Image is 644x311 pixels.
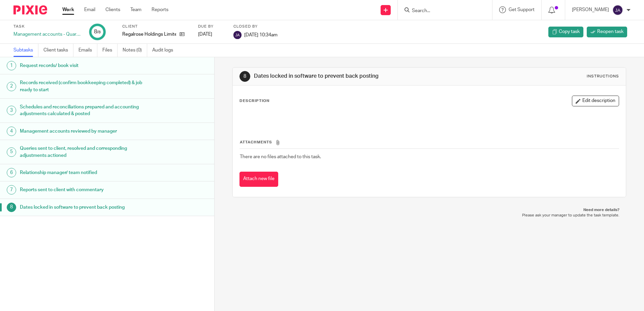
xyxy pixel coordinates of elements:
[572,96,619,106] button: Edit description
[254,73,444,80] h1: Dates locked in software to prevent back posting
[20,143,145,161] h1: Queries sent to client, resolved and corresponding adjustments actioned
[198,31,225,38] div: [DATE]
[239,172,278,187] button: Attach new file
[152,44,178,57] a: Audit logs
[587,27,627,37] a: Reopen task
[559,28,580,35] span: Copy task
[548,27,583,37] a: Copy task
[43,44,73,57] a: Client tasks
[244,32,278,37] span: [DATE] 10:34am
[240,154,321,159] span: There are no files attached to this task.
[240,140,272,144] span: Attachments
[7,147,16,157] div: 5
[97,30,101,34] small: /8
[78,44,97,57] a: Emails
[20,168,145,178] h1: Relationship manager/ team notified
[20,78,145,95] h1: Records received (confirm bookkeeping completed) & job ready to start
[239,213,619,218] p: Please ask your manager to update the task template.
[7,185,16,195] div: 7
[122,31,176,38] p: Regalrose Holdings Limited
[612,5,623,15] img: svg%3E
[94,28,101,36] div: 8
[20,185,145,195] h1: Reports sent to client with commentary
[123,44,147,57] a: Notes (0)
[13,24,81,29] label: Task
[20,61,145,71] h1: Request records/ book visit
[509,7,535,12] span: Get Support
[130,6,141,13] a: Team
[20,126,145,136] h1: Management accounts reviewed by manager
[122,24,190,29] label: Client
[13,44,38,57] a: Subtasks
[62,6,74,13] a: Work
[239,207,619,213] p: Need more details?
[20,202,145,212] h1: Dates locked in software to prevent back posting
[102,44,118,57] a: Files
[13,31,81,38] div: Management accounts - Quarterly
[7,127,16,136] div: 4
[152,6,168,13] a: Reports
[7,106,16,115] div: 3
[411,8,472,14] input: Search
[20,102,145,119] h1: Schedules and reconciliations prepared and accounting adjustments calculated & posted
[7,203,16,212] div: 8
[233,31,241,39] img: svg%3E
[84,6,95,13] a: Email
[239,98,269,104] p: Description
[105,6,120,13] a: Clients
[7,61,16,70] div: 1
[239,71,250,82] div: 8
[7,168,16,177] div: 6
[13,5,47,14] img: Pixie
[572,6,609,13] p: [PERSON_NAME]
[198,24,225,29] label: Due by
[7,82,16,91] div: 2
[597,28,623,35] span: Reopen task
[233,24,278,29] label: Closed by
[587,74,619,79] div: Instructions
